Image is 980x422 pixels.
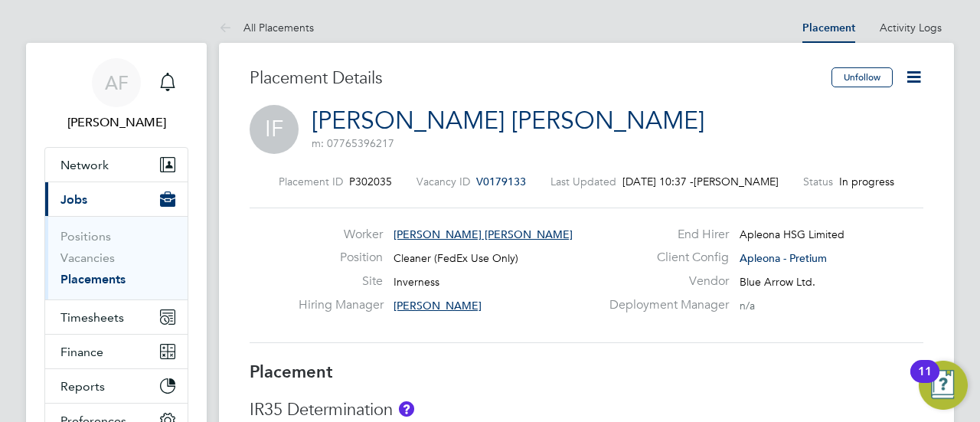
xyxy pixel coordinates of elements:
label: Position [299,250,383,266]
h3: Placement Details [250,67,820,90]
span: Network [60,158,109,172]
span: [PERSON_NAME] [394,299,482,312]
a: [PERSON_NAME] [PERSON_NAME] [312,106,704,136]
span: Apleona - Pretium [740,251,827,265]
label: Vacancy ID [416,175,470,188]
label: End Hirer [600,227,729,243]
a: AF[PERSON_NAME] [44,58,188,132]
span: Aimee Folan [44,113,188,132]
label: Status [803,175,833,188]
span: n/a [740,299,755,312]
span: Blue Arrow Ltd. [740,275,815,289]
span: IF [250,105,299,154]
span: [PERSON_NAME] [694,175,779,188]
a: Vacancies [60,250,115,265]
span: Inverness [394,275,439,289]
span: [PERSON_NAME] [PERSON_NAME] [394,227,573,241]
a: Placements [60,272,126,286]
span: V0179133 [476,175,526,188]
a: Positions [60,229,111,244]
button: Finance [45,335,188,368]
label: Placement ID [279,175,343,188]
button: Network [45,148,188,182]
span: Jobs [60,192,87,207]
span: Finance [60,345,103,359]
button: Open Resource Center, 11 new notifications [919,361,968,410]
button: Unfollow [831,67,893,87]
button: Timesheets [45,300,188,334]
label: Last Updated [550,175,616,188]
span: Timesheets [60,310,124,325]
span: Apleona HSG Limited [740,227,844,241]
span: In progress [839,175,894,188]
a: All Placements [219,21,314,34]
label: Worker [299,227,383,243]
span: AF [105,73,129,93]
span: Reports [60,379,105,394]
label: Client Config [600,250,729,266]
div: 11 [918,371,932,391]
button: About IR35 [399,401,414,417]
div: Jobs [45,216,188,299]
button: Reports [45,369,188,403]
h3: IR35 Determination [250,399,923,421]
button: Jobs [45,182,188,216]
label: Hiring Manager [299,297,383,313]
label: Site [299,273,383,290]
label: Deployment Manager [600,297,729,313]
a: Placement [802,21,855,34]
a: Activity Logs [880,21,942,34]
span: [DATE] 10:37 - [622,175,694,188]
span: Cleaner (FedEx Use Only) [394,251,518,265]
span: m: 07765396217 [312,136,394,150]
b: Placement [250,361,333,382]
span: P302035 [349,175,392,188]
label: Vendor [600,273,729,290]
